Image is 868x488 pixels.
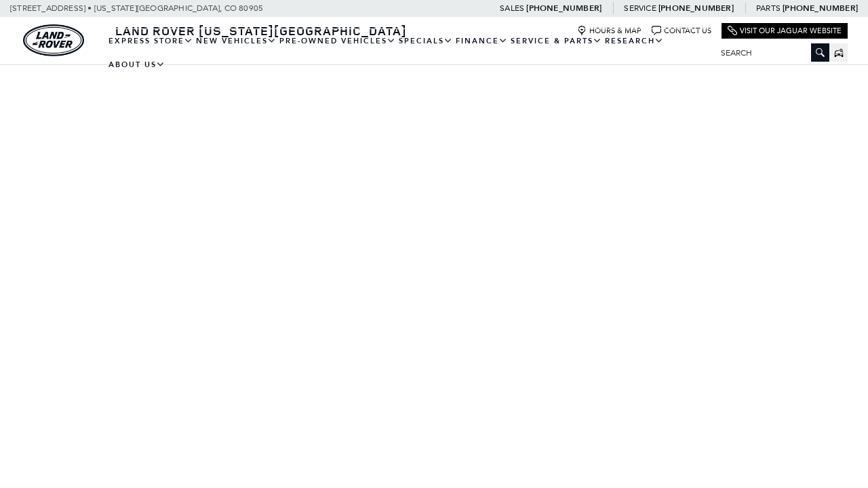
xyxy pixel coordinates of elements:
[107,29,195,53] a: EXPRESS STORE
[711,45,829,61] input: Search
[509,29,604,53] a: Service & Parts
[526,3,601,14] a: [PHONE_NUMBER]
[10,3,263,13] a: [STREET_ADDRESS] • [US_STATE][GEOGRAPHIC_DATA], CO 80905
[756,3,781,13] span: Parts
[604,29,665,53] a: Research
[500,3,524,13] span: Sales
[278,29,397,53] a: Pre-Owned Vehicles
[454,29,509,53] a: Finance
[397,29,454,53] a: Specials
[23,24,84,56] a: land-rover
[624,3,656,13] span: Service
[652,26,711,36] a: Contact Us
[783,3,858,14] a: [PHONE_NUMBER]
[107,22,415,39] a: Land Rover [US_STATE][GEOGRAPHIC_DATA]
[115,22,407,39] span: Land Rover [US_STATE][GEOGRAPHIC_DATA]
[728,26,842,36] a: Visit Our Jaguar Website
[658,3,734,14] a: [PHONE_NUMBER]
[23,24,84,56] img: Land Rover
[577,26,642,36] a: Hours & Map
[107,29,711,77] nav: Main Navigation
[195,29,278,53] a: New Vehicles
[107,53,167,77] a: About Us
